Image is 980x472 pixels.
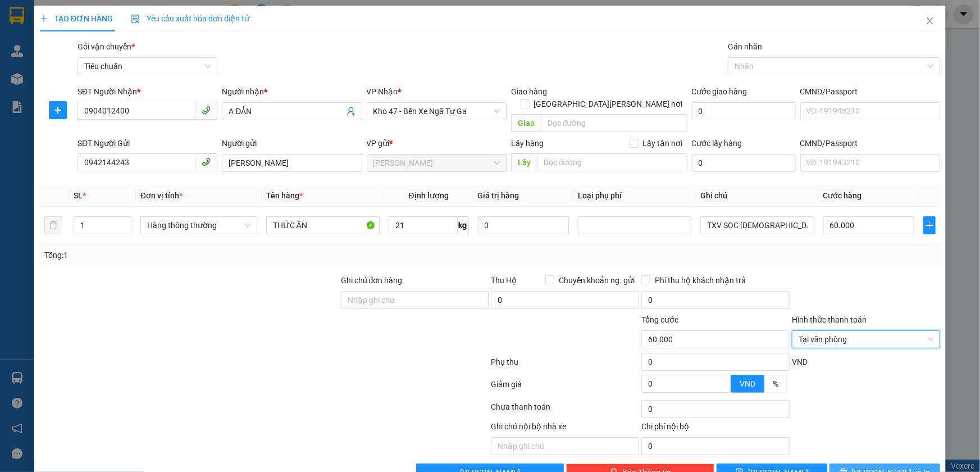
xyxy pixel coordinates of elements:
[692,102,796,120] input: Cước giao hàng
[773,379,778,388] span: %
[44,216,62,234] button: delete
[926,16,935,25] span: close
[49,101,67,119] button: plus
[478,216,569,234] input: 0
[541,114,687,132] input: Dọc đường
[490,401,641,420] div: Chưa thanh toán
[491,437,639,455] input: Nhập ghi chú
[202,157,211,166] span: phone
[367,137,507,149] div: VP gửi
[74,191,83,200] span: SL
[692,154,796,172] input: Cước lấy hàng
[511,114,541,132] span: Giao
[373,155,500,171] span: Cư Kuin
[222,137,362,149] div: Người gửi
[511,87,547,96] span: Giao hàng
[641,420,790,437] div: Chi phí nội bộ
[490,356,641,375] div: Phụ thu
[49,106,66,115] span: plus
[740,379,755,388] span: VND
[373,103,500,120] span: Kho 47 - Bến Xe Ngã Tư Ga
[44,249,379,261] div: Tổng: 1
[84,58,211,75] span: Tiêu chuẩn
[266,216,380,234] input: VD: Bàn, Ghế
[367,87,398,96] span: VP Nhận
[800,137,940,149] div: CMND/Passport
[792,315,867,324] label: Hình thức thanh toán
[639,137,687,149] span: Lấy tận nơi
[573,185,696,207] th: Loại phụ phí
[641,315,678,324] span: Tổng cước
[792,357,808,366] span: VND
[554,274,639,287] span: Chuyển khoản ng. gửi
[823,191,862,200] span: Cước hàng
[40,15,48,22] span: plus
[222,85,362,98] div: Người nhận
[537,153,687,171] input: Dọc đường
[78,42,135,51] span: Gói vận chuyển
[78,137,217,149] div: SĐT Người Gửi
[491,276,517,285] span: Thu Hộ
[458,216,469,234] span: kg
[692,139,742,148] label: Cước lấy hàng
[650,274,750,287] span: Phí thu hộ khách nhận trả
[696,185,818,207] th: Ghi chú
[409,191,449,200] span: Định lượng
[692,87,747,96] label: Cước giao hàng
[347,107,355,116] span: user-add
[266,191,303,200] span: Tên hàng
[800,85,940,98] div: CMND/Passport
[914,6,946,37] button: Close
[78,85,217,98] div: SĐT Người Nhận
[728,42,762,51] label: Gán nhãn
[923,216,936,234] button: plus
[490,378,641,398] div: Giảm giá
[924,221,935,230] span: plus
[491,420,639,437] div: Ghi chú nội bộ nhà xe
[341,276,403,285] label: Ghi chú đơn hàng
[511,153,537,171] span: Lấy
[530,98,687,110] span: [GEOGRAPHIC_DATA][PERSON_NAME] nơi
[140,191,183,200] span: Đơn vị tính
[131,14,249,23] span: Yêu cầu xuất hóa đơn điện tử
[40,14,113,23] span: TẠO ĐƠN HÀNG
[341,291,489,309] input: Ghi chú đơn hàng
[147,217,250,234] span: Hàng thông thường
[511,139,544,148] span: Lấy hàng
[700,216,814,234] input: Ghi Chú
[202,106,211,115] span: phone
[131,15,140,24] img: icon
[799,331,933,348] span: Tại văn phòng
[478,191,519,200] span: Giá trị hàng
